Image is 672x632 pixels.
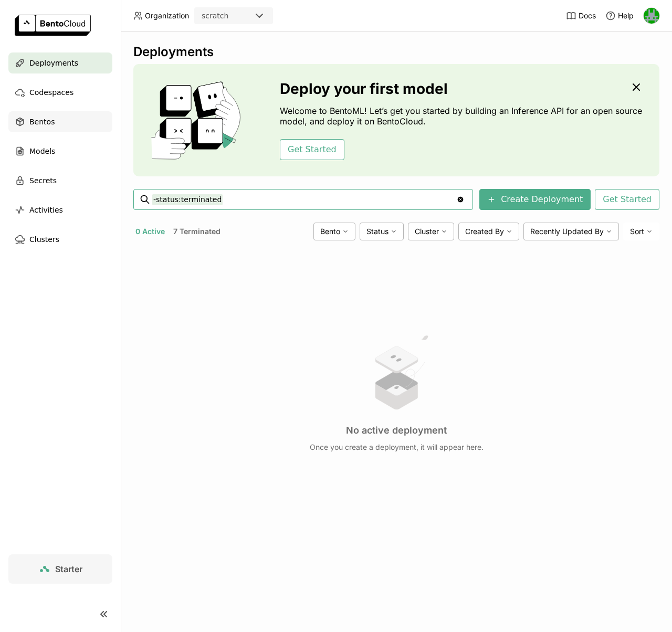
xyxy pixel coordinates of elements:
button: Get Started [280,139,344,160]
span: Sort [630,227,644,236]
input: Search [152,191,456,208]
span: Cluster [415,227,439,236]
button: Create Deployment [479,189,591,210]
a: Starter [8,554,112,584]
svg: Clear value [456,195,465,204]
img: logo [15,15,91,36]
span: Activities [29,204,63,216]
h3: No active deployment [346,425,447,436]
span: Models [29,145,55,157]
a: Secrets [8,170,112,191]
div: Sort [623,223,659,240]
a: Codespaces [8,82,112,103]
span: Clusters [29,233,59,246]
span: Organization [145,11,189,20]
img: Sean Hickey [644,8,659,24]
h3: Deploy your first model [280,80,651,97]
img: cover onboarding [142,81,255,160]
span: Bento [320,227,340,236]
span: Created By [465,227,504,236]
a: Docs [566,10,596,21]
div: scratch [202,10,228,21]
a: Deployments [8,52,112,73]
div: Status [360,223,404,240]
button: Get Started [595,189,659,210]
span: Status [366,227,388,236]
div: Deployments [133,44,659,60]
a: Clusters [8,229,112,250]
div: Recently Updated By [523,223,619,240]
input: Selected scratch. [229,11,230,22]
a: Activities [8,199,112,220]
button: 7 Terminated [171,225,223,238]
div: Bento [313,223,355,240]
span: Secrets [29,174,57,187]
button: 0 Active [133,225,167,238]
div: Cluster [408,223,454,240]
div: Created By [458,223,519,240]
span: Docs [579,11,596,20]
p: Welcome to BentoML! Let’s get you started by building an Inference API for an open source model, ... [280,106,651,127]
span: Deployments [29,57,78,69]
a: Models [8,141,112,162]
span: Help [618,11,634,20]
div: Help [605,10,634,21]
span: Bentos [29,115,55,128]
span: Codespaces [29,86,73,99]
a: Bentos [8,111,112,132]
span: Starter [55,564,82,574]
img: no results [357,333,436,412]
span: Recently Updated By [530,227,604,236]
p: Once you create a deployment, it will appear here. [310,443,484,452]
